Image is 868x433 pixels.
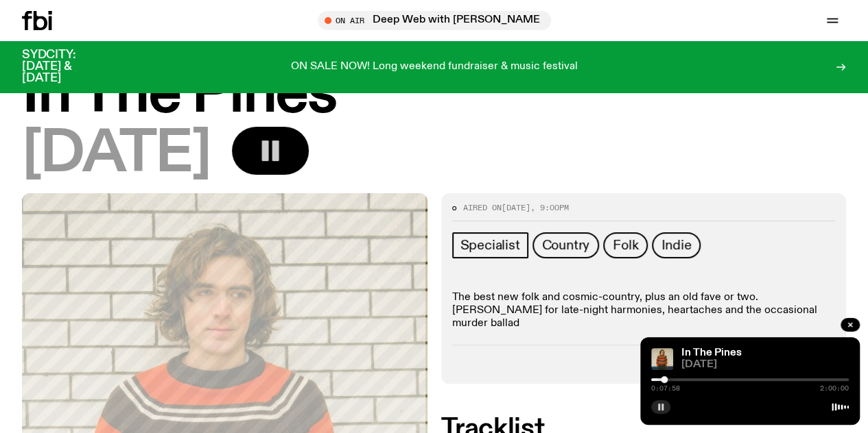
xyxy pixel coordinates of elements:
p: ON SALE NOW! Long weekend fundraiser & music festival [291,61,578,73]
a: In The Pines [681,347,742,358]
span: [DATE] [681,360,849,370]
p: The best new folk and cosmic-country, plus an old fave or two. [PERSON_NAME] for late-night harmo... [452,291,836,331]
span: 0:07:58 [651,385,680,392]
span: [DATE] [22,127,210,182]
span: Aired on [463,202,502,213]
span: Country [542,238,590,253]
span: Indie [661,238,691,253]
span: 2:00:00 [820,385,849,392]
span: Specialist [460,238,520,253]
button: On AirDeep Web with [PERSON_NAME] [318,11,551,30]
a: Folk [603,232,648,258]
span: [DATE] [502,202,530,213]
a: Country [532,232,600,258]
a: Indie [652,232,701,258]
h3: SYDCITY: [DATE] & [DATE] [22,49,110,84]
a: Specialist [452,232,528,258]
h1: In The Pines [22,67,846,123]
span: , 9:00pm [530,202,569,213]
span: Folk [613,238,638,253]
